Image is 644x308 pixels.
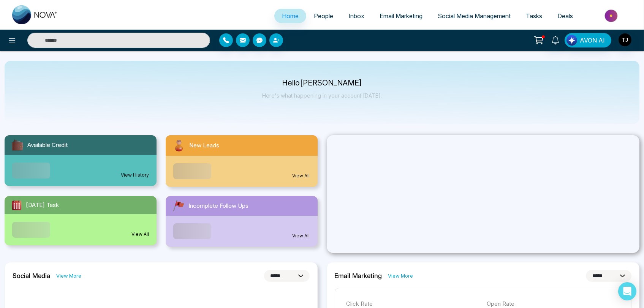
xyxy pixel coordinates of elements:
[172,199,185,213] img: followUps.svg
[565,33,611,47] button: AVON AI
[161,135,322,187] a: New LeadsView All
[262,92,382,99] p: Here's what happening in your account [DATE].
[335,272,382,280] h2: Email Marketing
[550,9,581,23] a: Deals
[27,141,68,150] span: Available Credit
[161,196,322,247] a: Incomplete Follow UpsView All
[121,172,149,178] a: View History
[56,272,81,280] a: View More
[438,12,511,20] span: Social Media Management
[11,138,24,152] img: availableCredit.svg
[566,35,577,46] img: Lead Flow
[380,12,422,20] span: Email Marketing
[13,272,50,280] h2: Social Media
[557,12,573,20] span: Deals
[293,172,310,179] a: View All
[526,12,542,20] span: Tasks
[11,199,23,211] img: todayTask.svg
[274,9,306,23] a: Home
[430,9,518,23] a: Social Media Management
[348,12,364,20] span: Inbox
[189,141,219,150] span: New Leads
[388,272,413,280] a: View More
[518,9,550,23] a: Tasks
[282,12,299,20] span: Home
[12,5,58,24] img: Nova CRM Logo
[188,202,248,210] span: Incomplete Follow Ups
[618,282,636,300] div: Open Intercom Messenger
[619,33,631,46] img: User Avatar
[172,138,186,153] img: newLeads.svg
[131,231,149,238] a: View All
[262,80,382,86] p: Hello [PERSON_NAME]
[306,9,341,23] a: People
[584,7,639,24] img: Market-place.gif
[293,232,310,239] a: View All
[314,12,333,20] span: People
[341,9,372,23] a: Inbox
[26,201,59,210] span: [DATE] Task
[372,9,430,23] a: Email Marketing
[580,36,605,45] span: AVON AI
